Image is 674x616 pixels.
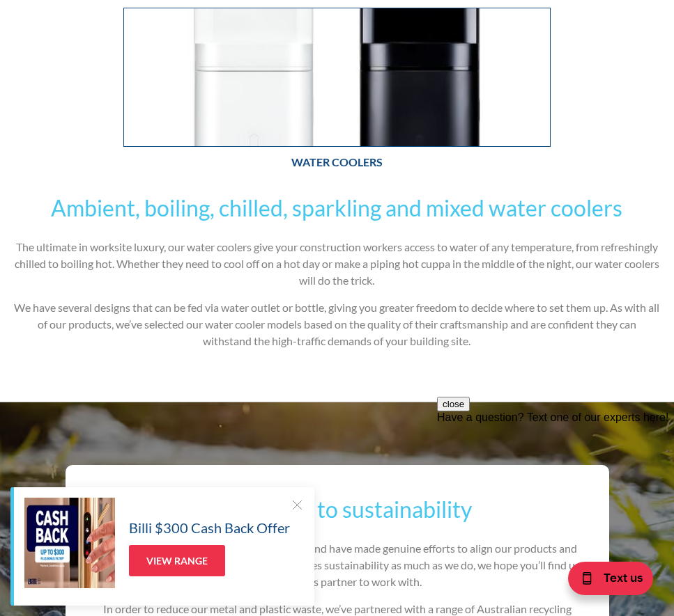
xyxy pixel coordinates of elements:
iframe: podium webchat widget bubble [535,546,674,616]
p: We take our social responsibilities seriously, and have made genuine efforts to align our product... [79,540,595,590]
img: Water Coolers [124,8,550,146]
h6: Water Coolers [123,154,551,171]
h2: Committed to sustainability [79,493,595,526]
p: We have several designs that can be fed via water outlet or bottle, giving you greater freedom to... [14,299,660,349]
h5: Billi $300 Cash Back Offer [129,517,290,538]
iframe: podium webchat widget prompt [437,397,674,564]
a: Water CoolersWater Coolers [123,8,551,177]
p: The ultimate in worksite luxury, our water coolers give your construction workers access to water... [14,239,660,289]
h2: Ambient, boiling, chilled, sparkling and mixed water coolers [14,191,660,225]
a: View Range [129,545,225,576]
img: Billi $300 Cash Back Offer [24,498,115,588]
